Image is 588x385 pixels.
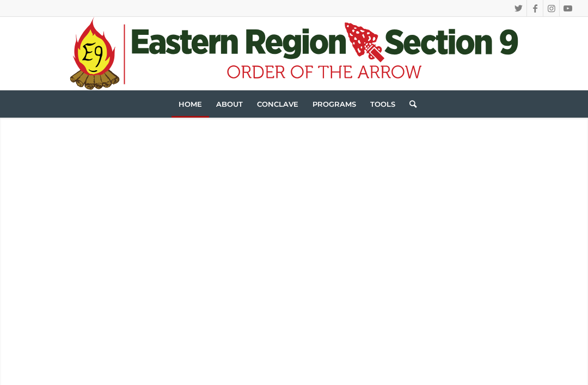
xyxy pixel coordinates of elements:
[313,100,356,108] span: Programs
[209,90,250,118] a: About
[402,90,416,118] a: Search
[257,100,298,108] span: Conclave
[305,90,363,118] a: Programs
[370,100,395,108] span: Tools
[363,90,402,118] a: Tools
[216,100,243,108] span: About
[250,90,305,118] a: Conclave
[179,100,202,108] span: Home
[171,90,209,118] a: Home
